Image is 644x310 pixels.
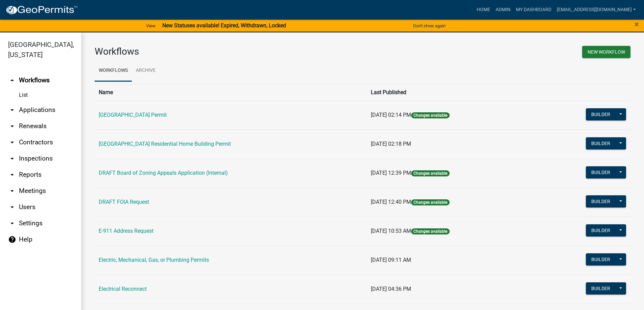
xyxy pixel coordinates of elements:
button: Close [635,20,639,28]
span: [DATE] 02:14 PM [371,112,411,118]
a: My Dashboard [513,3,554,16]
i: arrow_drop_down [8,219,16,227]
button: Builder [586,108,616,120]
a: View [143,20,158,31]
a: Workflows [95,60,132,82]
a: Admin [493,3,513,16]
span: [DATE] 10:53 AM [371,228,411,234]
a: Home [474,3,493,16]
span: × [635,20,639,29]
span: [DATE] 02:18 PM [371,141,411,147]
button: Builder [586,166,616,178]
th: Name [95,84,367,101]
span: [DATE] 12:39 PM [371,170,411,176]
span: Changes available [411,199,450,205]
a: [EMAIL_ADDRESS][DOMAIN_NAME] [554,3,639,16]
button: Builder [586,253,616,265]
h3: Workflows [95,46,358,57]
button: Builder [586,195,616,207]
th: Last Published [367,84,535,101]
i: help [8,235,16,244]
i: arrow_drop_up [8,76,16,84]
i: arrow_drop_down [8,171,16,179]
span: Changes available [411,228,450,234]
i: arrow_drop_down [8,122,16,130]
a: Archive [132,60,160,82]
a: [GEOGRAPHIC_DATA] Residential Home Building Permit [99,141,231,147]
button: Builder [586,137,616,149]
i: arrow_drop_down [8,154,16,163]
button: New Workflow [582,46,630,58]
a: [GEOGRAPHIC_DATA] Permit [99,112,167,118]
button: Builder [586,224,616,236]
i: arrow_drop_down [8,203,16,211]
span: Changes available [411,112,450,118]
button: Don't show again [410,20,448,31]
span: [DATE] 04:36 PM [371,286,411,292]
strong: New Statuses available! Expired, Withdrawn, Locked [162,22,286,29]
a: Electric, Mechanical, Gas, or Plumbing Permits [99,257,209,263]
span: [DATE] 12:40 PM [371,199,411,205]
a: Electrical Reconnect [99,286,147,292]
span: Changes available [411,170,450,176]
button: Builder [586,282,616,294]
i: arrow_drop_down [8,106,16,114]
a: E-911 Address Request [99,228,153,234]
span: [DATE] 09:11 AM [371,257,411,263]
i: arrow_drop_down [8,138,16,146]
i: arrow_drop_down [8,187,16,195]
a: DRAFT FOIA Request [99,199,149,205]
a: DRAFT Board of Zoning Appeals Application (Internal) [99,170,228,176]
